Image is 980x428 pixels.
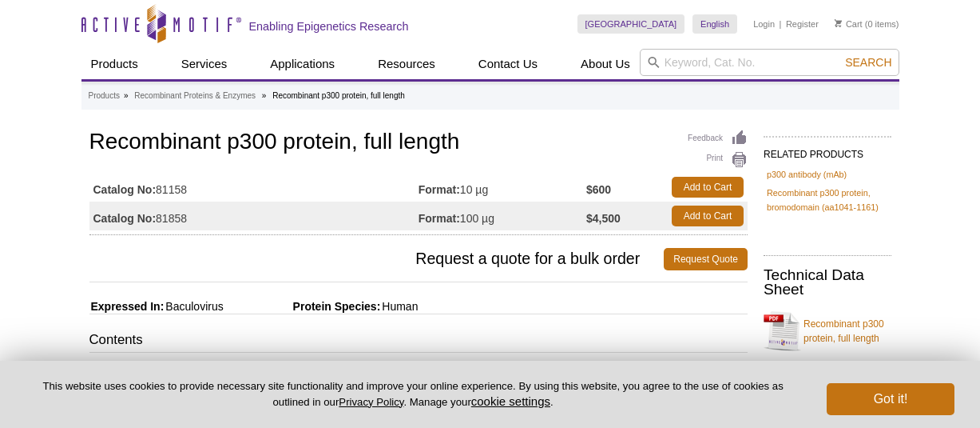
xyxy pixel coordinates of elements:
[586,211,621,226] strong: $4,500
[89,300,165,313] span: Expressed In:
[845,56,891,69] span: Search
[227,300,381,313] span: Protein Species:
[764,136,891,165] h2: RELATED PRODUCTS
[767,167,847,182] a: p300 antibody (mAb)
[692,14,737,34] a: English
[664,248,748,270] a: Request Quote
[380,300,418,313] span: Human
[469,49,547,79] a: Contact Us
[249,19,409,34] h2: Enabling Epigenetics Research
[827,383,954,415] button: Got it!
[586,182,611,197] strong: $600
[26,379,800,410] p: This website uses cookies to provide necessary site functionality and improve your online experie...
[571,49,640,79] a: About Us
[93,211,157,226] strong: Catalog No:
[172,49,237,79] a: Services
[419,182,460,197] strong: Format:
[835,18,863,30] a: Cart
[89,202,419,230] td: 81858
[164,300,223,313] span: Baculovirus
[753,18,775,30] a: Login
[764,268,891,297] h2: Technical Data Sheet
[260,49,344,79] a: Applications
[89,130,748,157] h1: Recombinant p300 protein, full length
[672,177,744,198] a: Add to Cart
[93,182,157,197] strong: Catalog No:
[840,55,896,70] button: Search
[81,49,148,79] a: Products
[419,211,460,226] strong: Format:
[419,202,586,230] td: 100 µg
[640,49,899,76] input: Keyword, Cat. No.
[764,307,891,355] a: Recombinant p300 protein, full length
[672,206,744,226] a: Add to Cart
[688,151,748,169] a: Print
[368,49,445,79] a: Resources
[780,14,782,34] li: |
[134,89,256,103] a: Recombinant Proteins & Enzymes
[89,89,120,103] a: Products
[124,91,129,100] li: »
[688,130,748,147] a: Feedback
[89,330,748,353] h3: Contents
[339,396,403,408] a: Privacy Policy
[577,14,685,34] a: [GEOGRAPHIC_DATA]
[835,14,899,34] li: (0 items)
[767,186,888,214] a: Recombinant p300 protein, bromodomain (aa1041-1161)
[419,173,586,202] td: 10 µg
[272,91,405,100] li: Recombinant p300 protein, full length
[786,18,819,30] a: Register
[262,91,267,100] li: »
[89,173,419,202] td: 81158
[835,19,842,27] img: Your Cart
[89,248,665,270] span: Request a quote for a bulk order
[471,394,550,408] button: cookie settings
